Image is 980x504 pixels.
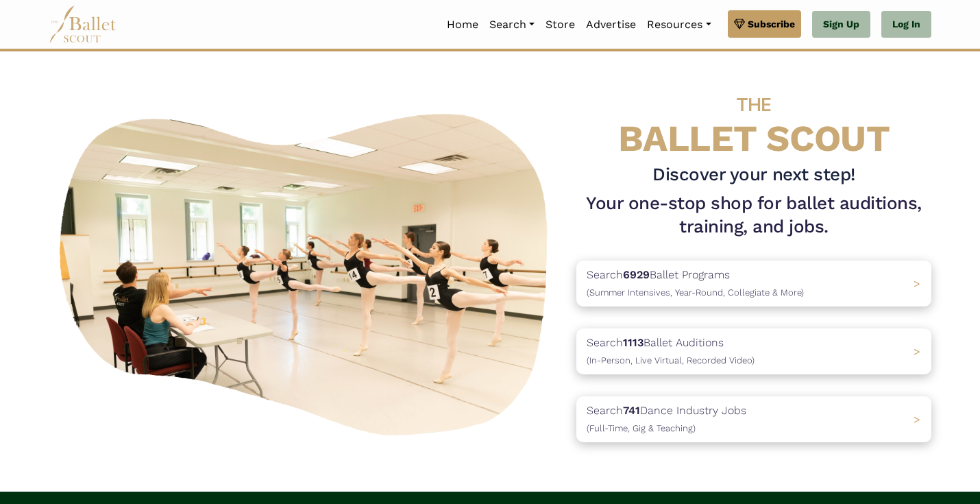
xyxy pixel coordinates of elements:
[914,413,920,426] span: >
[734,16,745,32] img: gem.svg
[587,287,804,298] span: (Summer Intensives, Year-Round, Collegiate & More)
[576,192,931,239] h1: Your one-stop shop for ballet auditions, training, and jobs.
[914,345,920,358] span: >
[728,10,801,38] a: Subscribe
[587,423,696,433] span: (Full-Time, Gig & Teaching)
[881,11,931,38] a: Log In
[587,355,755,365] span: (In-Person, Live Virtual, Recorded Video)
[576,79,931,158] h4: BALLET SCOUT
[576,396,931,442] a: Search741Dance Industry Jobs(Full-Time, Gig & Teaching) >
[49,99,565,444] img: A group of ballerinas talking to each other in a ballet studio
[587,402,746,437] p: Search Dance Industry Jobs
[748,16,795,32] span: Subscribe
[737,93,771,116] span: THE
[812,11,870,38] a: Sign Up
[623,268,650,281] b: 6929
[587,266,804,301] p: Search Ballet Programs
[580,10,641,39] a: Advertise
[540,10,580,39] a: Store
[484,10,540,39] a: Search
[576,328,931,374] a: Search1113Ballet Auditions(In-Person, Live Virtual, Recorded Video) >
[623,336,644,349] b: 1113
[914,277,920,290] span: >
[576,163,931,187] h3: Discover your next step!
[587,334,755,369] p: Search Ballet Auditions
[576,261,931,307] a: Search6929Ballet Programs(Summer Intensives, Year-Round, Collegiate & More)>
[623,404,640,417] b: 741
[641,10,716,39] a: Resources
[441,10,484,39] a: Home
